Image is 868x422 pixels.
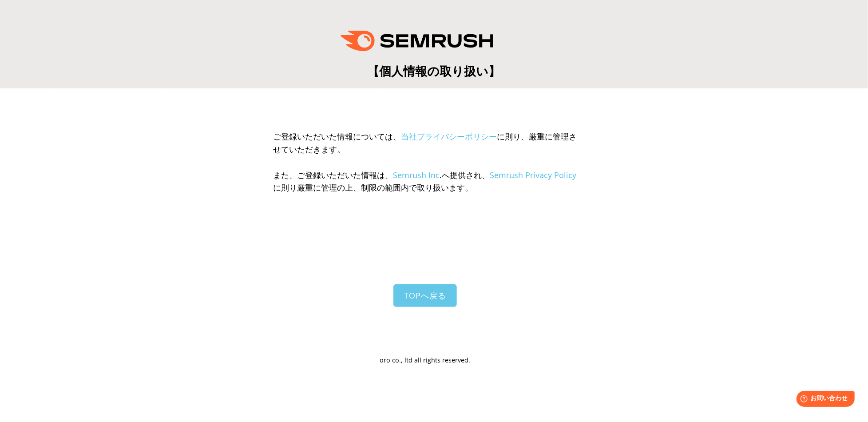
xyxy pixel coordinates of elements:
a: TOPへ戻る [393,284,457,307]
span: また、ご登録いただいた情報は、 .へ提供され、 に則り厳重に管理の上、制限の範囲内で取り扱います。 [273,170,577,193]
a: Semrush Inc [393,170,440,180]
span: 【個人情報の取り扱い】 [368,63,501,79]
a: 当社プライバシーポリシー [401,131,497,142]
span: TOPへ戻る [404,290,446,301]
span: ご登録いただいた情報については、 に則り、厳重に管理させていただきます。 [273,131,577,155]
a: Semrush Privacy Policy [490,170,577,180]
iframe: Help widget launcher [789,387,858,412]
span: oro co., ltd all rights reserved. [380,356,471,364]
